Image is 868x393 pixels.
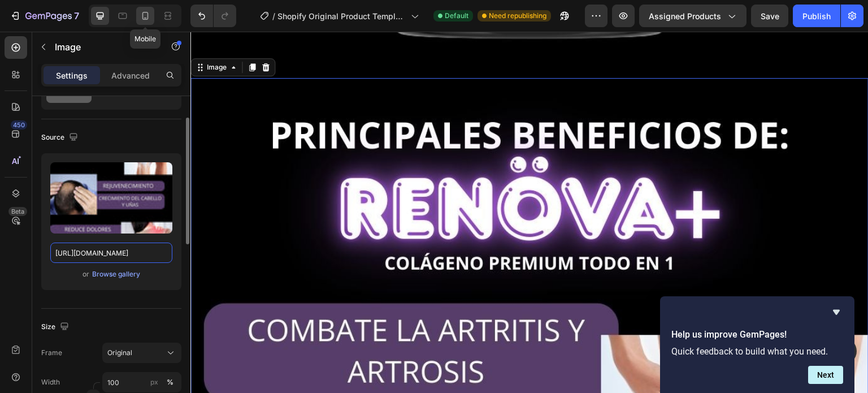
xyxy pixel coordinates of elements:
[11,120,27,129] div: 450
[92,269,141,280] button: Browse gallery
[92,269,140,279] div: Browse gallery
[41,377,60,387] label: Width
[649,10,721,22] span: Assigned Products
[83,267,89,281] span: or
[489,11,546,21] span: Need republishing
[671,305,843,384] div: Help us improve GemPages!
[272,10,275,22] span: /
[111,70,150,81] p: Advanced
[150,377,158,387] div: px
[102,372,181,392] input: px%
[50,162,172,234] img: preview-image
[671,328,843,342] h2: Help us improve GemPages!
[802,10,831,22] div: Publish
[190,5,236,27] div: Undo/Redo
[751,5,788,27] button: Save
[808,366,843,384] button: Next question
[830,305,843,319] button: Hide survey
[41,130,80,145] div: Source
[50,243,172,263] input: https://example.com/image.jpg
[5,5,84,27] button: 7
[8,207,27,216] div: Beta
[74,9,79,23] p: 7
[107,348,132,358] span: Original
[147,375,161,389] button: %
[671,346,843,357] p: Quick feedback to build what you need.
[639,5,747,27] button: Assigned Products
[761,11,779,21] span: Save
[55,40,151,54] p: Image
[445,11,468,21] span: Default
[793,5,840,27] button: Publish
[277,10,406,22] span: Shopify Original Product Template
[56,70,88,81] p: Settings
[41,319,71,335] div: Size
[41,348,62,358] label: Frame
[102,343,181,363] button: Original
[167,377,173,387] div: %
[190,32,868,393] iframe: Design area
[163,375,177,389] button: px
